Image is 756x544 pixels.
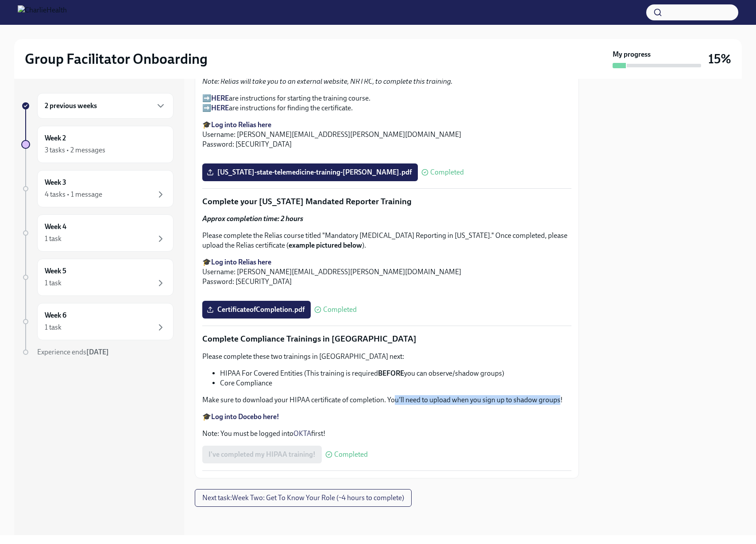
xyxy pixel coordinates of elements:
div: 4 tasks • 1 message [45,190,102,199]
p: ➡️ are instructions for starting the training course. ➡️ are instructions for finding the certifi... [202,93,571,113]
span: Completed [334,451,368,458]
p: Complete Compliance Trainings in [GEOGRAPHIC_DATA] [202,333,571,345]
p: 🎓 [202,412,571,422]
p: Please complete the Relias course titled "Mandatory [MEDICAL_DATA] Reporting in [US_STATE]." Once... [202,231,571,250]
h6: Week 4 [45,222,66,232]
h2: Group Facilitator Onboarding [25,50,208,68]
h3: 15% [708,51,731,67]
span: Next task : Week Two: Get To Know Your Role (~4 hours to complete) [202,493,404,502]
a: OKTA [293,429,311,438]
p: Make sure to download your HIPAA certificate of completion. You'll need to upload when you sign u... [202,395,571,405]
p: Complete your [US_STATE] Mandated Reporter Training [202,196,571,207]
span: Completed [430,169,464,176]
strong: example pictured below [289,241,362,249]
span: Experience ends [37,348,109,356]
div: 3 tasks • 2 messages [45,145,105,155]
button: Next task:Week Two: Get To Know Your Role (~4 hours to complete) [195,489,412,507]
div: 1 task [45,234,62,244]
span: [US_STATE]-state-telemedicine-training-[PERSON_NAME].pdf [208,168,412,177]
a: Week 61 task [21,303,174,340]
strong: [DATE] [86,348,109,356]
h6: Week 5 [45,266,66,276]
div: 1 task [45,323,62,332]
h6: Week 3 [45,178,66,187]
label: CertificateofCompletion.pdf [202,301,311,319]
li: HIPAA For Covered Entities (This training is required you can observe/shadow groups) [220,369,571,378]
a: Week 23 tasks • 2 messages [21,126,174,163]
a: HERE [211,104,229,112]
h6: Week 6 [45,311,66,320]
li: Core Compliance [220,378,571,388]
a: Week 41 task [21,214,174,252]
p: Please complete these two trainings in [GEOGRAPHIC_DATA] next: [202,352,571,361]
a: Log into Relias here [211,120,271,129]
strong: My progress [613,50,651,59]
a: Log into Relias here [211,258,271,266]
span: CertificateofCompletion.pdf [208,305,305,314]
a: Log into Docebo here! [211,412,279,421]
strong: BEFORE [378,369,404,377]
div: 1 task [45,278,62,288]
a: Week 34 tasks • 1 message [21,170,174,207]
em: Note: Relias will take you to an external website, NRTRC, to complete this training. [202,77,453,85]
p: Note: You must be logged into first! [202,429,571,439]
p: 🎓 Username: [PERSON_NAME][EMAIL_ADDRESS][PERSON_NAME][DOMAIN_NAME] Password: [SECURITY_DATA] [202,120,571,149]
strong: Approx completion time: 2 hours [202,214,303,223]
label: [US_STATE]-state-telemedicine-training-[PERSON_NAME].pdf [202,163,418,181]
a: Week 51 task [21,259,174,296]
a: HERE [211,94,229,102]
p: 🎓 Username: [PERSON_NAME][EMAIL_ADDRESS][PERSON_NAME][DOMAIN_NAME] Password: [SECURITY_DATA] [202,257,571,287]
img: CharlieHealth [18,5,67,19]
div: 2 previous weeks [37,93,174,119]
h6: Week 2 [45,133,66,143]
span: Completed [323,306,357,313]
h6: 2 previous weeks [45,101,97,111]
